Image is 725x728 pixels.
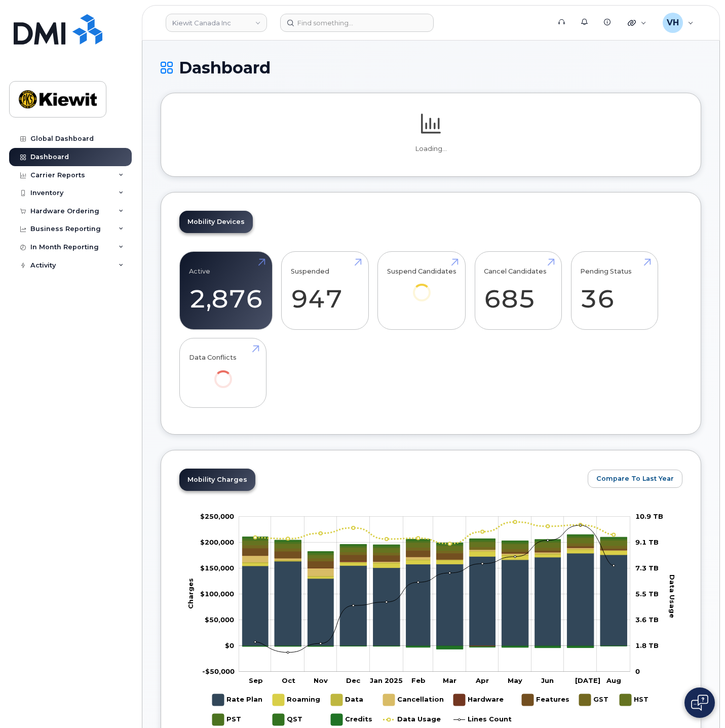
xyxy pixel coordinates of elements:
a: Active 2,876 [189,257,263,324]
tspan: May [508,676,523,684]
tspan: $150,000 [200,564,234,572]
h1: Dashboard [161,59,701,76]
a: Cancel Candidates 685 [484,257,552,324]
a: Data Conflicts [189,343,257,402]
g: Data [331,690,364,710]
a: Mobility Devices [179,211,253,233]
tspan: 9.1 TB [635,538,659,546]
tspan: Jan 2025 [370,676,403,684]
tspan: 0 [635,667,640,675]
tspan: Data Usage [668,574,676,618]
tspan: 3.6 TB [635,616,659,624]
tspan: Nov [314,676,328,684]
g: GST [579,690,609,710]
g: Roaming [273,690,321,710]
tspan: Apr [476,676,489,684]
tspan: 5.5 TB [635,590,659,598]
a: Suspended 947 [291,257,359,324]
img: Open chat [691,695,708,711]
g: Cancellation [383,690,444,710]
tspan: 7.3 TB [635,564,659,572]
tspan: [DATE] [576,676,601,684]
p: Loading... [179,144,682,154]
a: Mobility Charges [179,469,255,491]
a: Suspend Candidates [387,257,456,316]
tspan: -$50,000 [202,667,235,675]
tspan: $100,000 [200,590,234,598]
g: Rate Plan [243,553,627,646]
g: Hardware [453,690,504,710]
span: Compare To Last Year [596,474,674,483]
g: HST [620,690,650,710]
tspan: $250,000 [200,512,234,520]
tspan: Aug [606,676,621,684]
g: Data [243,549,627,577]
g: Roaming [243,550,627,579]
g: $0 [200,538,234,546]
tspan: Charges [186,578,195,609]
tspan: 1.8 TB [635,641,659,649]
tspan: $200,000 [200,538,234,546]
tspan: Dec [347,676,361,684]
g: $0 [200,590,234,598]
g: Cancellation [243,548,627,576]
g: Rate Plan [212,690,262,710]
g: Features [522,690,569,710]
tspan: Mar [443,676,457,684]
tspan: 10.9 TB [635,512,663,520]
tspan: Feb [412,676,426,684]
g: $0 [200,564,234,572]
tspan: Sep [249,676,263,684]
g: $0 [200,512,234,520]
a: Pending Status 36 [580,257,648,324]
g: $0 [205,616,234,624]
button: Compare To Last Year [588,470,682,488]
tspan: Oct [282,676,295,684]
tspan: Jun [542,676,554,684]
tspan: $50,000 [205,616,234,624]
g: $0 [202,667,235,675]
tspan: $0 [225,641,234,649]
